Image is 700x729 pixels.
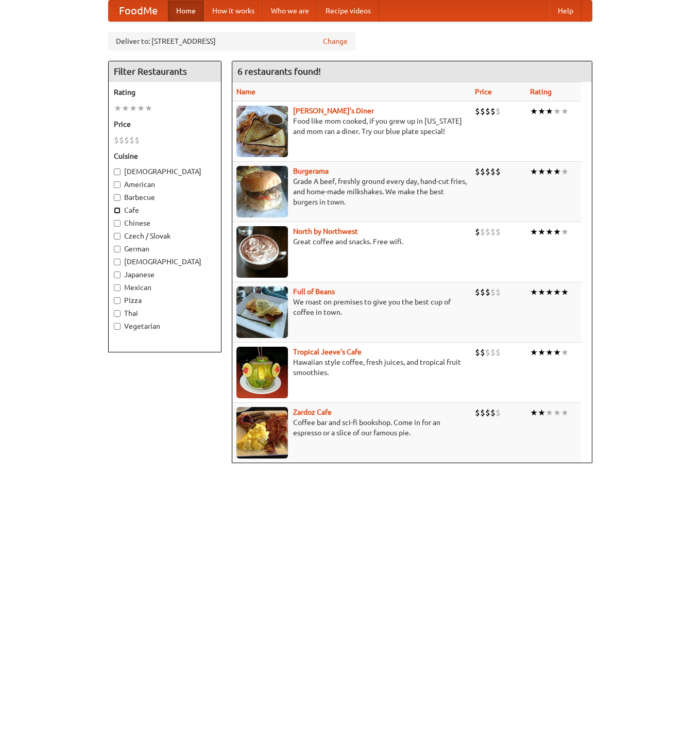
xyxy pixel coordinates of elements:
[485,106,490,117] li: $
[538,407,545,418] li: ★
[236,88,255,96] a: Name
[236,166,288,217] img: burgerama.jpg
[129,134,134,146] li: $
[480,407,485,418] li: $
[114,321,216,331] label: Vegetarian
[545,407,553,418] li: ★
[317,1,379,21] a: Recipe videos
[293,408,332,416] b: Zardoz Cafe
[114,284,121,291] input: Mexican
[237,66,321,76] ng-pluralize: 6 restaurants found!
[475,347,480,358] li: $
[236,106,288,157] img: sallys.jpg
[114,231,216,241] label: Czech / Slovak
[114,103,122,114] li: ★
[114,282,216,293] label: Mexican
[485,286,490,298] li: $
[475,286,480,298] li: $
[236,407,288,459] img: zardoz.jpg
[538,286,545,298] li: ★
[114,179,216,190] label: American
[293,167,329,175] a: Burgerama
[475,166,480,177] li: $
[530,106,538,117] li: ★
[538,347,545,358] li: ★
[490,286,496,298] li: $
[553,407,561,418] li: ★
[545,226,553,238] li: ★
[545,166,553,177] li: ★
[480,166,485,177] li: $
[545,106,553,117] li: ★
[114,119,216,129] h5: Price
[114,87,216,97] h5: Rating
[475,88,492,96] a: Price
[538,106,545,117] li: ★
[496,347,501,358] li: $
[263,1,317,21] a: Who we are
[496,166,501,177] li: $
[480,286,485,298] li: $
[145,103,152,114] li: ★
[114,308,216,318] label: Thai
[553,226,561,238] li: ★
[109,1,168,21] a: FoodMe
[293,287,335,296] a: Full of Beans
[485,166,490,177] li: $
[114,272,121,278] input: Japanese
[236,417,467,438] p: Coffee bar and sci-fi bookshop. Come in for an espresso or a slice of our famous pie.
[496,286,501,298] li: $
[561,106,569,117] li: ★
[236,286,288,338] img: beans.jpg
[293,227,358,235] a: North by Northwest
[561,407,569,418] li: ★
[475,407,480,418] li: $
[114,168,121,175] input: [DEMOGRAPHIC_DATA]
[236,116,467,137] p: Food like mom cooked, if you grew up in [US_STATE] and mom ran a diner. Try our blue plate special!
[538,226,545,238] li: ★
[475,106,480,117] li: $
[114,295,216,306] label: Pizza
[480,347,485,358] li: $
[485,226,490,238] li: $
[545,286,553,298] li: ★
[485,407,490,418] li: $
[114,323,121,330] input: Vegetarian
[553,166,561,177] li: ★
[114,151,216,161] h5: Cuisine
[204,1,263,21] a: How it works
[530,226,538,238] li: ★
[490,106,496,117] li: $
[168,1,204,21] a: Home
[538,166,545,177] li: ★
[475,226,480,238] li: $
[550,1,582,21] a: Help
[114,194,121,201] input: Barbecue
[530,407,538,418] li: ★
[114,310,121,317] input: Thai
[114,181,121,188] input: American
[114,192,216,202] label: Barbecue
[490,407,496,418] li: $
[496,407,501,418] li: $
[114,244,216,254] label: German
[293,348,362,356] b: Tropical Jeeve's Cafe
[114,246,121,252] input: German
[114,218,216,228] label: Chinese
[490,226,496,238] li: $
[134,134,140,146] li: $
[236,297,467,317] p: We roast on premises to give you the best cup of coffee in town.
[530,166,538,177] li: ★
[530,286,538,298] li: ★
[545,347,553,358] li: ★
[236,347,288,398] img: jeeves.jpg
[485,347,490,358] li: $
[124,134,129,146] li: $
[236,357,467,378] p: Hawaiian style coffee, fresh juices, and tropical fruit smoothies.
[109,61,221,82] h4: Filter Restaurants
[490,347,496,358] li: $
[553,347,561,358] li: ★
